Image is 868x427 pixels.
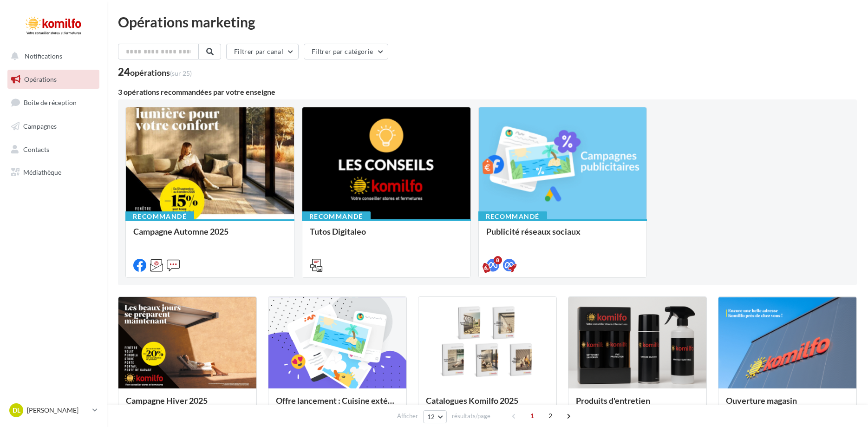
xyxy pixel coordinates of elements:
[24,75,57,83] span: Opérations
[130,68,192,77] div: opérations
[126,396,249,414] div: Campagne Hiver 2025
[27,406,89,415] p: [PERSON_NAME]
[133,227,287,245] div: Campagne Automne 2025
[24,99,77,106] span: Boîte de réception
[276,396,399,414] div: Offre lancement : Cuisine extérieur
[397,412,418,420] span: Afficher
[525,408,540,423] span: 1
[304,44,388,59] button: Filtrer par catégorie
[226,44,299,59] button: Filtrer par canal
[6,46,98,66] button: Notifications
[494,256,502,264] div: 8
[6,70,101,89] a: Opérations
[13,406,20,415] span: DL
[118,67,192,77] div: 24
[423,410,447,423] button: 12
[452,412,490,420] span: résultats/page
[6,117,101,136] a: Campagnes
[427,413,435,420] span: 12
[7,401,99,419] a: DL [PERSON_NAME]
[576,396,699,414] div: Produits d'entretien
[118,15,857,29] div: Opérations marketing
[486,227,640,245] div: Publicité réseaux sociaux
[125,211,194,222] div: Recommandé
[726,396,849,414] div: Ouverture magasin
[170,69,192,77] span: (sur 25)
[478,211,547,222] div: Recommandé
[25,52,62,60] span: Notifications
[6,140,101,159] a: Contacts
[6,163,101,182] a: Médiathèque
[118,88,857,96] div: 3 opérations recommandées par votre enseigne
[310,227,463,245] div: Tutos Digitaleo
[23,122,57,130] span: Campagnes
[23,145,49,153] span: Contacts
[426,396,549,414] div: Catalogues Komilfo 2025
[23,168,61,176] span: Médiathèque
[6,92,101,112] a: Boîte de réception
[543,408,558,423] span: 2
[302,211,371,222] div: Recommandé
